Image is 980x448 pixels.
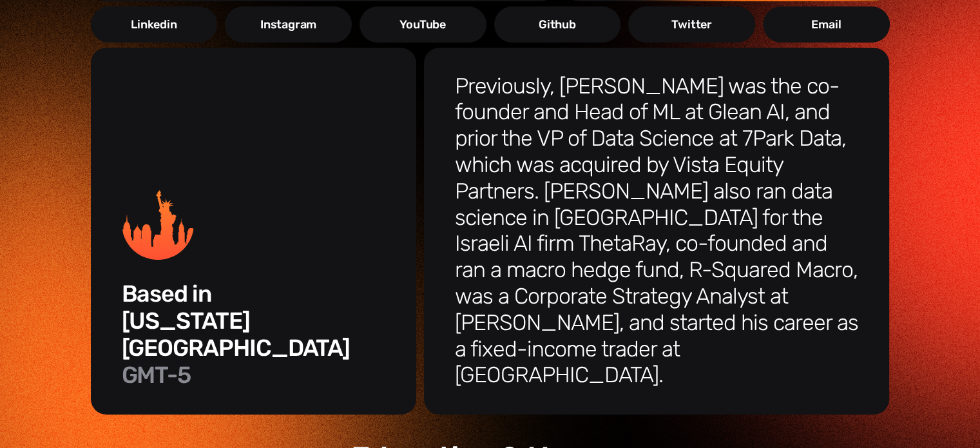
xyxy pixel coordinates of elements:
h2: Based in [US_STATE][GEOGRAPHIC_DATA] ‍ [122,280,386,389]
h3: Previously, [PERSON_NAME] was the co-founder and Head of ML at Glean AI, and prior the VP of Data... [455,73,858,389]
span: GMT-5 [122,361,191,389]
div: YouTube [399,17,446,32]
a: Twitter [628,6,755,43]
a: YouTube [360,6,486,43]
div: Email [811,17,841,32]
a: Instagram [225,6,352,43]
div: Twitter [671,17,712,32]
a: Github [494,6,621,43]
div: Github [539,17,576,32]
div: Instagram [260,17,316,32]
a: Email [763,6,890,43]
div: Linkedin [131,17,177,32]
a: Linkedin [91,6,218,43]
